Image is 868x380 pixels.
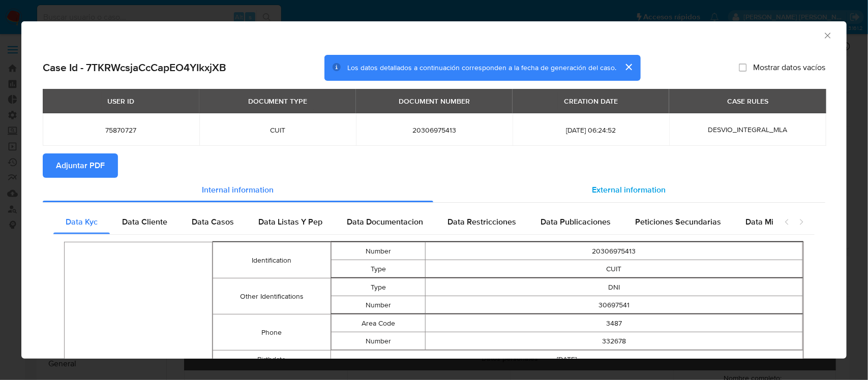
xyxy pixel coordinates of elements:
[708,124,787,135] span: DESVIO_INTEGRAL_MLA
[426,314,803,332] td: 3487
[43,178,825,202] div: Detailed info
[739,64,747,72] input: Mostrar datos vacíos
[426,332,803,350] td: 332678
[43,61,226,74] h2: Case Id - 7TKRWcsjaCcCapEO4YIkxjXB
[55,125,187,135] span: 75870727
[426,260,803,278] td: CUIT
[332,332,426,350] td: Number
[242,92,314,110] div: DOCUMENT TYPE
[525,125,657,135] span: [DATE] 06:24:52
[213,351,331,368] td: Birthdate
[53,210,774,234] div: Detailed internal info
[347,62,616,73] span: Los datos detallados a continuación corresponden a la fecha de generación del caso.
[635,216,721,228] span: Peticiones Secundarias
[332,242,426,260] td: Number
[426,278,803,296] td: DNI
[558,92,624,110] div: CREATION DATE
[745,216,801,228] span: Data Minoridad
[592,184,666,196] span: External information
[43,153,118,178] button: Adjuntar PDF
[21,21,847,359] div: closure-recommendation-modal
[122,216,167,228] span: Data Cliente
[368,125,500,135] span: 20306975413
[347,216,423,228] span: Data Documentacion
[192,216,234,228] span: Data Casos
[721,92,774,110] div: CASE RULES
[202,184,274,196] span: Internal information
[213,314,331,351] td: Phone
[332,278,426,296] td: Type
[616,55,641,79] button: cerrar
[213,278,331,314] td: Other Identifications
[331,351,803,368] td: [DATE]
[447,216,516,228] span: Data Restricciones
[102,92,141,110] div: USER ID
[332,314,426,332] td: Area Code
[56,154,105,177] span: Adjuntar PDF
[212,125,344,135] span: CUIT
[426,242,803,260] td: 20306975413
[66,216,98,228] span: Data Kyc
[753,62,825,73] span: Mostrar datos vacíos
[332,260,426,278] td: Type
[426,296,803,314] td: 30697541
[258,216,322,228] span: Data Listas Y Pep
[213,242,331,278] td: Identification
[823,30,832,40] button: Cerrar ventana
[541,216,611,228] span: Data Publicaciones
[332,296,426,314] td: Number
[393,92,476,110] div: DOCUMENT NUMBER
